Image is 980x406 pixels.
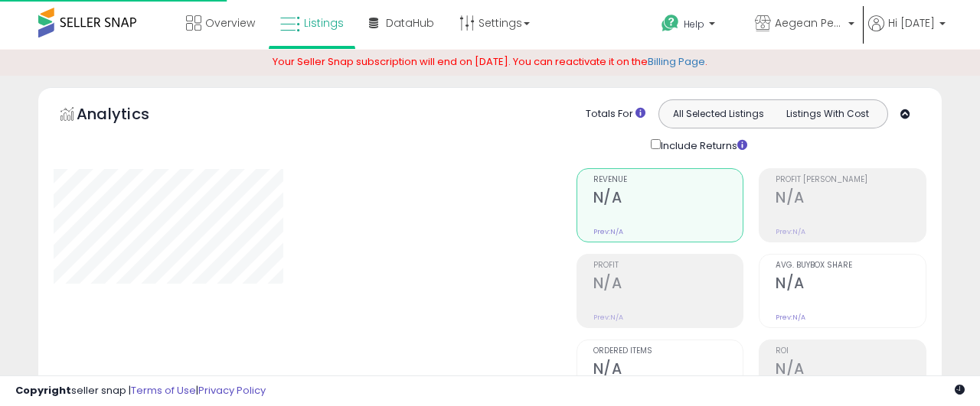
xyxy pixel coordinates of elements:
[776,274,926,295] h2: N/A
[776,227,805,236] small: Prev: N/A
[776,360,926,381] h2: N/A
[649,2,741,50] a: Help
[776,189,926,209] h2: N/A
[775,15,844,31] span: Aegean Pearl
[205,15,255,31] span: Overview
[663,104,773,124] button: All Selected Listings
[15,384,266,398] div: seller snap | |
[15,383,71,398] strong: Copyright
[773,104,883,124] button: Listings With Cost
[639,136,766,154] div: Include Returns
[661,14,680,33] i: Get Help
[386,15,434,31] span: DataHub
[593,360,743,381] h2: N/A
[304,15,344,31] span: Listings
[593,347,743,356] span: Ordered Items
[776,347,926,356] span: ROI
[776,261,926,270] span: Avg. Buybox Share
[776,176,926,184] span: Profit [PERSON_NAME]
[273,54,707,69] span: Your Seller Snap subscription will end on [DATE]. You can reactivate it on the .
[593,176,743,184] span: Revenue
[888,15,935,31] span: Hi [DATE]
[586,107,645,122] div: Totals For
[77,103,179,128] h5: Analytics
[593,274,743,295] h2: N/A
[648,54,705,69] a: Billing Page
[593,227,623,236] small: Prev: N/A
[868,15,946,50] a: Hi [DATE]
[776,313,805,322] small: Prev: N/A
[593,313,623,322] small: Prev: N/A
[593,189,743,209] h2: N/A
[593,261,743,270] span: Profit
[131,383,196,398] a: Terms of Use
[684,18,704,31] span: Help
[198,383,266,398] a: Privacy Policy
